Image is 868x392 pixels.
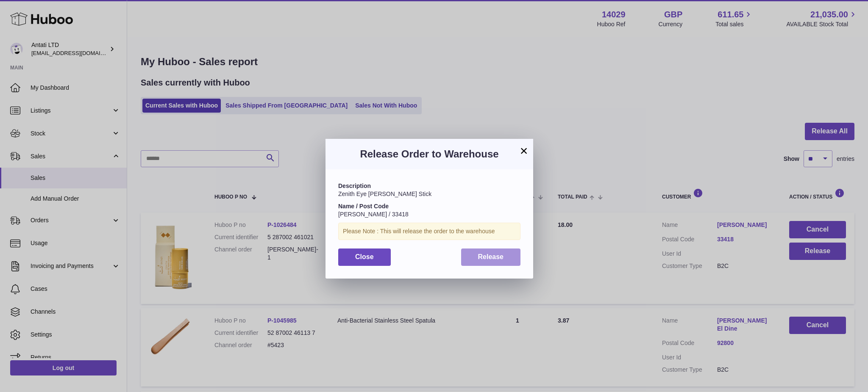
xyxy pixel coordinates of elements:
span: [PERSON_NAME] / 33418 [338,211,409,218]
button: × [519,146,529,156]
span: Close [355,253,374,260]
button: Close [338,248,391,266]
div: Please Note : This will release the order to the warehouse [338,223,520,240]
h3: Release Order to Warehouse [338,147,520,161]
strong: Description [338,182,371,189]
button: Release [461,248,521,266]
strong: Name / Post Code [338,203,389,210]
span: Zenith Eye [PERSON_NAME] Stick [338,190,431,197]
span: Release [478,253,504,260]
